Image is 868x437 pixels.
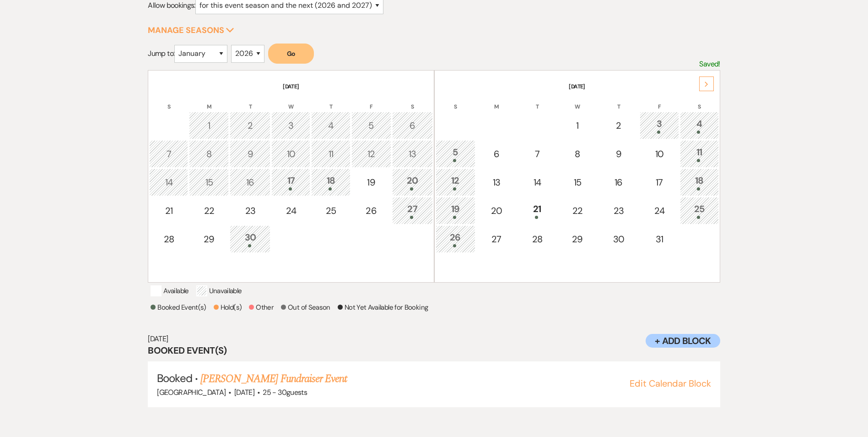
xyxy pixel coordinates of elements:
[157,371,192,385] span: Booked
[356,119,386,132] div: 5
[234,388,254,397] span: [DATE]
[699,58,720,70] p: Saved!
[356,147,386,161] div: 12
[645,147,674,161] div: 10
[646,334,720,348] button: + Add Block
[518,92,556,111] th: T
[194,232,224,246] div: 29
[356,204,386,218] div: 26
[157,388,226,397] span: [GEOGRAPHIC_DATA]
[397,119,428,132] div: 6
[441,145,470,162] div: 5
[149,71,432,91] th: [DATE]
[194,119,224,132] div: 1
[685,117,714,134] div: 4
[645,117,674,134] div: 3
[196,285,242,296] p: Unavailable
[476,92,517,111] th: M
[441,230,470,247] div: 26
[356,175,386,189] div: 19
[645,204,674,218] div: 24
[276,174,305,191] div: 17
[481,232,512,246] div: 27
[235,230,265,247] div: 30
[598,92,639,111] th: T
[316,147,345,161] div: 11
[230,92,270,111] th: T
[316,204,345,218] div: 25
[316,174,345,191] div: 18
[235,147,265,161] div: 9
[481,204,512,218] div: 20
[268,44,314,64] button: Go
[148,49,174,58] span: Jump to:
[263,388,307,397] span: 25 - 30 guests
[685,145,714,162] div: 11
[276,147,305,161] div: 10
[640,92,679,111] th: F
[397,147,428,161] div: 13
[563,147,593,161] div: 8
[189,92,229,111] th: M
[563,175,593,189] div: 15
[397,202,428,219] div: 27
[311,92,350,111] th: T
[148,0,195,10] span: Allow bookings:
[151,285,189,296] p: Available
[276,119,305,132] div: 3
[271,92,310,111] th: W
[604,147,634,161] div: 9
[194,175,224,189] div: 15
[338,302,428,313] p: Not Yet Available for Booking
[604,119,634,132] div: 2
[630,379,711,388] button: Edit Calendar Block
[563,204,593,218] div: 22
[194,147,224,161] div: 8
[397,174,428,191] div: 20
[281,302,330,313] p: Out of Season
[235,204,265,218] div: 23
[154,232,183,246] div: 28
[604,204,634,218] div: 23
[148,334,720,344] h6: [DATE]
[154,147,183,161] div: 7
[523,202,551,219] div: 21
[645,232,674,246] div: 31
[523,232,551,246] div: 28
[235,119,265,132] div: 2
[148,344,720,357] h3: Booked Event(s)
[481,175,512,189] div: 13
[523,147,551,161] div: 7
[680,92,719,111] th: S
[214,302,242,313] p: Hold(s)
[151,302,206,313] p: Booked Event(s)
[523,175,551,189] div: 14
[194,204,224,218] div: 22
[604,232,634,246] div: 30
[441,174,470,191] div: 12
[558,92,598,111] th: W
[436,71,719,91] th: [DATE]
[604,175,634,189] div: 16
[200,371,347,387] a: [PERSON_NAME] Fundraiser Event
[563,232,593,246] div: 29
[436,92,475,111] th: S
[316,119,345,132] div: 4
[563,119,593,132] div: 1
[148,26,234,34] button: Manage Seasons
[685,174,714,191] div: 18
[276,204,305,218] div: 24
[249,302,274,313] p: Other
[645,175,674,189] div: 17
[154,204,183,218] div: 21
[235,175,265,189] div: 16
[149,92,188,111] th: S
[351,92,391,111] th: F
[481,147,512,161] div: 6
[392,92,433,111] th: S
[685,202,714,219] div: 25
[441,202,470,219] div: 19
[154,175,183,189] div: 14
